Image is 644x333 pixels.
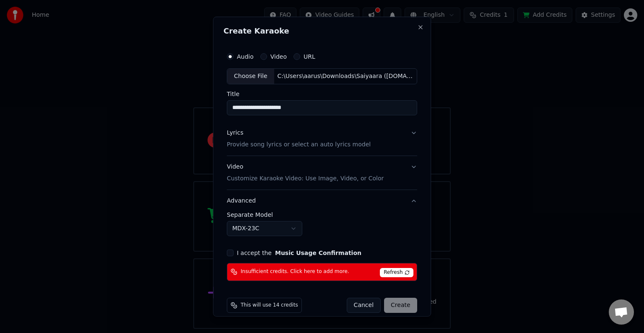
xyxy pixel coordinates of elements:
[304,54,315,60] label: URL
[227,163,384,183] div: Video
[274,72,417,81] div: C:\Users\aarus\Downloads\Saiyaara ([DOMAIN_NAME]).mp3
[275,250,361,256] button: I accept the
[241,302,298,309] span: This will use 14 credits
[227,69,274,84] div: Choose File
[347,298,381,313] button: Cancel
[223,27,421,35] h2: Create Karaoke
[227,140,371,149] p: Provide song lyrics or select an auto lyrics model
[227,91,417,97] label: Title
[270,54,287,60] label: Video
[227,129,243,137] div: Lyrics
[237,54,254,60] label: Audio
[227,174,384,183] p: Customize Karaoke Video: Use Image, Video, or Color
[380,268,413,277] span: Refresh
[227,212,417,243] div: Advanced
[227,212,417,218] label: Separate Model
[241,268,349,275] span: Insufficient credits. Click here to add more.
[227,122,417,156] button: LyricsProvide song lyrics or select an auto lyrics model
[227,156,417,190] button: VideoCustomize Karaoke Video: Use Image, Video, or Color
[237,250,361,256] label: I accept the
[227,190,417,212] button: Advanced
